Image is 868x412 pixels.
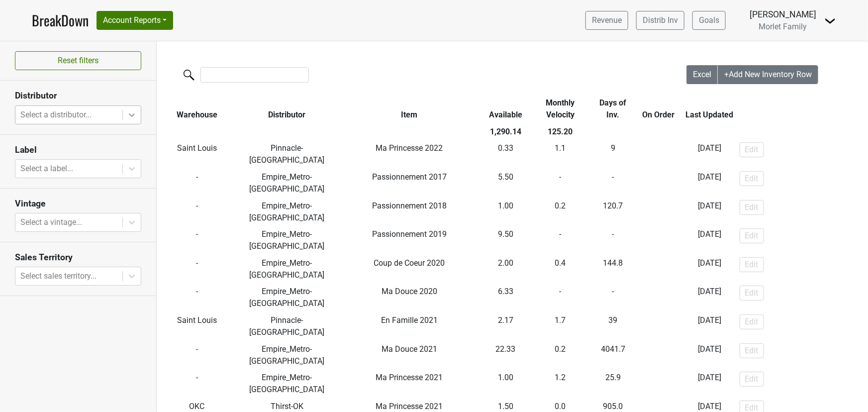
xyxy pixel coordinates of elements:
td: S [635,369,682,398]
th: 125.20 [529,123,591,140]
button: Excel [686,65,718,84]
td: Empire_Metro-[GEOGRAPHIC_DATA] [237,226,337,255]
th: 1,290.14 [482,123,529,140]
td: - [635,312,682,341]
button: Edit [740,228,764,243]
span: Ma Douce 2020 [382,287,437,296]
td: - [591,226,635,255]
td: - [157,284,237,312]
span: Ma Princesse 2022 [376,143,443,153]
td: 0.2 [529,341,591,370]
td: 39 [591,312,635,341]
button: Account Reports [96,11,173,30]
td: Pinnacle-[GEOGRAPHIC_DATA] [237,312,337,341]
td: [DATE] [682,369,737,398]
button: Edit [740,171,764,186]
td: Empire_Metro-[GEOGRAPHIC_DATA] [237,369,337,398]
button: Edit [740,200,764,215]
td: 1.2 [529,369,591,398]
td: 1.00 [482,369,529,398]
td: Empire_Metro-[GEOGRAPHIC_DATA] [237,341,337,370]
td: - [157,369,237,398]
a: BreakDown [32,10,89,31]
td: [DATE] [682,169,737,198]
th: Available: activate to sort column ascending [482,95,529,123]
td: 0.33 [482,140,529,169]
a: Revenue [585,11,628,30]
div: [PERSON_NAME] [750,8,816,21]
td: 4041.7 [591,341,635,370]
td: 2.00 [482,255,529,284]
h3: Distributor [15,91,141,101]
td: - [157,169,237,198]
td: S [635,169,682,198]
button: Reset filters [15,51,141,70]
th: Item: activate to sort column ascending [337,95,482,123]
td: [DATE] [682,255,737,284]
td: - [529,169,591,198]
td: 22.33 [482,341,529,370]
td: S [635,341,682,370]
td: - [157,255,237,284]
td: 0.4 [529,255,591,284]
td: - [157,198,237,226]
span: +Add New Inventory Row [724,70,812,79]
button: Edit [740,286,764,301]
td: 25.9 [591,369,635,398]
td: [DATE] [682,198,737,226]
span: Passionnement 2019 [372,229,447,239]
button: Edit [740,142,764,157]
h3: Sales Territory [15,252,141,263]
button: Edit [740,372,764,387]
td: 1.7 [529,312,591,341]
td: 2.17 [482,312,529,341]
td: - [529,226,591,255]
td: [DATE] [682,312,737,341]
td: - [529,284,591,312]
td: Empire_Metro-[GEOGRAPHIC_DATA] [237,255,337,284]
button: +Add New Inventory Row [718,65,818,84]
td: Empire_Metro-[GEOGRAPHIC_DATA] [237,284,337,312]
td: 5.50 [482,169,529,198]
h3: Label [15,145,141,155]
td: 9.50 [482,226,529,255]
span: Morlet Family [759,22,807,31]
td: Saint Louis [157,140,237,169]
td: - [591,169,635,198]
td: Saint Louis [157,312,237,341]
td: 0.2 [529,198,591,226]
a: Goals [692,11,726,30]
th: On Order: activate to sort column ascending [635,95,682,123]
button: Edit [740,314,764,329]
td: 120.7 [591,198,635,226]
td: 144.8 [591,255,635,284]
th: Warehouse: activate to sort column ascending [157,95,237,123]
span: Coup de Coeur 2020 [374,258,445,268]
td: Empire_Metro-[GEOGRAPHIC_DATA] [237,169,337,198]
td: 6.33 [482,284,529,312]
span: Passionnement 2018 [372,201,447,210]
td: - [635,140,682,169]
td: Empire_Metro-[GEOGRAPHIC_DATA] [237,198,337,226]
button: Edit [740,257,764,272]
td: S [635,255,682,284]
td: - [591,284,635,312]
td: - [157,226,237,255]
th: Monthly Velocity: activate to sort column ascending [529,95,591,123]
img: Dropdown Menu [824,15,836,27]
td: 9 [591,140,635,169]
th: Days of Inv.: activate to sort column ascending [591,95,635,123]
button: Edit [740,343,764,358]
td: [DATE] [682,284,737,312]
td: S [635,284,682,312]
td: Pinnacle-[GEOGRAPHIC_DATA] [237,140,337,169]
td: - [157,341,237,370]
span: Ma Princesse 2021 [376,402,443,411]
th: &nbsp;: activate to sort column ascending [737,95,862,123]
td: S [635,226,682,255]
td: [DATE] [682,140,737,169]
td: [DATE] [682,341,737,370]
h3: Vintage [15,199,141,209]
span: Ma Princesse 2021 [376,373,443,382]
th: Last Updated: activate to sort column ascending [682,95,737,123]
